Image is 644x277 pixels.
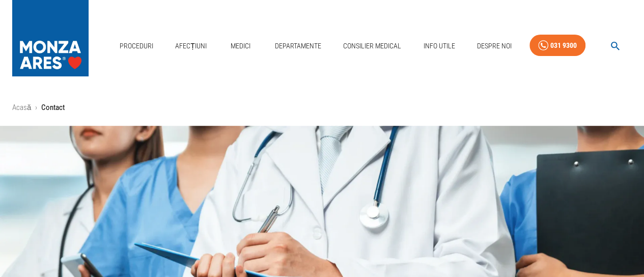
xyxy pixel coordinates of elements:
a: Acasă [12,103,31,112]
div: 031 9300 [550,39,577,52]
a: Departamente [271,36,325,57]
a: Consilier Medical [339,36,405,57]
a: 031 9300 [529,35,585,57]
a: Info Utile [419,36,459,57]
li: › [35,102,37,114]
a: Medici [225,36,257,57]
a: Proceduri [116,36,157,57]
p: Contact [41,102,65,114]
a: Despre Noi [473,36,516,57]
nav: breadcrumb [12,102,632,114]
a: Afecțiuni [171,36,211,57]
